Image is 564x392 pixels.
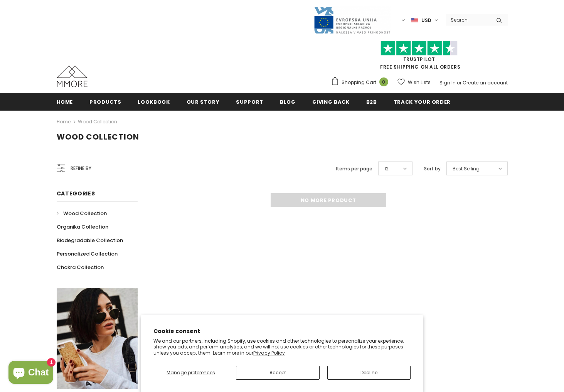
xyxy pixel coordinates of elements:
span: Home [57,98,73,106]
span: Best Selling [453,165,480,173]
span: USD [421,17,431,24]
a: Blog [280,93,296,110]
a: Trustpilot [403,56,435,62]
span: support [236,98,263,106]
a: Privacy Policy [253,350,285,356]
span: Wood Collection [57,131,139,142]
a: Chakra Collection [57,261,104,274]
img: Trust Pilot Stars [380,41,458,56]
button: Accept [236,366,319,380]
span: Refine by [71,164,91,173]
a: Home [57,93,73,110]
span: Lookbook [138,98,170,106]
span: Organika Collection [57,223,108,230]
span: Our Story [187,98,220,106]
a: Personalized Collection [57,247,118,261]
input: Search Site [446,14,490,25]
a: Giving back [312,93,350,110]
inbox-online-store-chat: Shopify online store chat [6,361,56,386]
span: Wood Collection [63,210,107,217]
span: Wish Lists [408,79,431,86]
a: Track your order [394,93,451,110]
span: B2B [366,98,377,106]
span: Chakra Collection [57,264,104,271]
span: Categories [57,190,95,197]
a: Home [57,117,71,126]
span: Biodegradable Collection [57,237,123,244]
label: Items per page [336,165,372,173]
a: Our Story [187,93,220,110]
a: Wood Collection [78,118,117,125]
label: Sort by [424,165,441,173]
span: Track your order [394,98,451,106]
span: or [457,79,461,86]
span: 12 [384,165,389,173]
a: Javni Razpis [313,17,391,23]
a: Products [89,93,121,110]
a: support [236,93,263,110]
a: Sign In [439,79,456,86]
span: Products [89,98,121,106]
button: Decline [327,366,411,380]
span: Giving back [312,98,350,106]
button: Manage preferences [153,366,229,380]
a: Wish Lists [397,76,431,89]
h2: Cookie consent [153,327,411,335]
a: Lookbook [138,93,170,110]
a: Biodegradable Collection [57,234,123,247]
span: Blog [280,98,296,106]
p: We and our partners, including Shopify, use cookies and other technologies to personalize your ex... [153,338,411,356]
img: USD [411,17,418,24]
span: Personalized Collection [57,250,118,257]
span: Manage preferences [167,369,215,376]
span: Shopping Cart [342,79,376,86]
a: Shopping Cart 0 [331,77,392,88]
img: MMORE Cases [57,66,88,87]
img: Javni Razpis [313,6,391,34]
a: B2B [366,93,377,110]
span: FREE SHIPPING ON ALL ORDERS [331,44,508,70]
a: Organika Collection [57,220,108,234]
span: 0 [379,77,388,86]
a: Wood Collection [57,207,107,220]
a: Create an account [463,79,508,86]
